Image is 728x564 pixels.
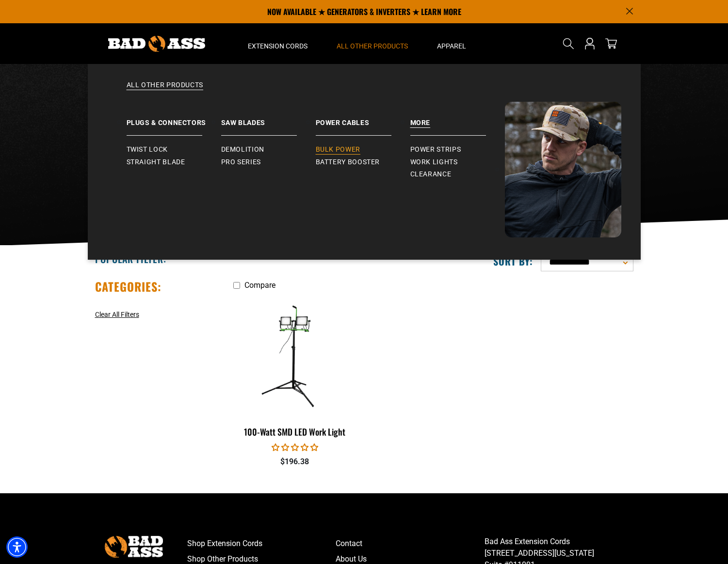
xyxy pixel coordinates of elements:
a: Battery Booster [316,156,410,169]
span: 0.00 stars [272,443,318,452]
span: Work Lights [410,158,458,167]
div: $196.38 [233,456,357,468]
a: Shop Extension Cords [187,536,336,551]
a: Power Strips [410,143,505,156]
summary: Apparel [422,23,481,64]
span: Twist Lock [127,145,168,154]
span: Clear All Filters [95,311,139,318]
span: All Other Products [337,42,408,50]
span: Apparel [437,42,466,50]
img: Bad Ass Extension Cords [505,102,621,237]
a: Twist Lock [127,143,221,156]
label: Sort by: [493,255,533,267]
a: Clear All Filters [95,310,143,320]
span: Bulk Power [316,145,360,154]
a: Bulk Power [316,143,410,156]
span: Compare [244,281,275,290]
h2: Popular Filter: [95,252,166,265]
a: Pro Series [221,156,316,169]
img: Bad Ass Extension Cords [105,536,163,558]
span: Straight Blade [127,158,185,167]
a: Straight Blade [127,156,221,169]
a: Saw Blades [221,102,316,136]
span: Power Strips [410,145,461,154]
a: cart [603,38,619,49]
a: Clearance [410,168,505,181]
a: Work Lights [410,156,505,169]
h2: Categories: [95,279,162,294]
span: Battery Booster [316,158,380,167]
span: Demolition [221,145,264,154]
a: Demolition [221,143,316,156]
summary: Extension Cords [233,23,322,64]
summary: Search [561,36,576,51]
div: Accessibility Menu [6,536,28,558]
a: Open this option [582,23,598,64]
a: Contact [336,536,485,551]
summary: All Other Products [322,23,422,64]
span: Extension Cords [248,42,307,50]
a: Plugs & Connectors [127,102,221,136]
a: Battery Booster More Power Strips [410,102,505,136]
span: Pro Series [221,158,261,167]
img: Bad Ass Extension Cords [108,36,205,52]
img: features [234,299,356,411]
div: 100-Watt SMD LED Work Light [233,427,357,436]
span: Clearance [410,170,452,179]
a: features 100-Watt SMD LED Work Light [233,295,357,442]
a: All Other Products [107,80,621,102]
a: Power Cables [316,102,410,136]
